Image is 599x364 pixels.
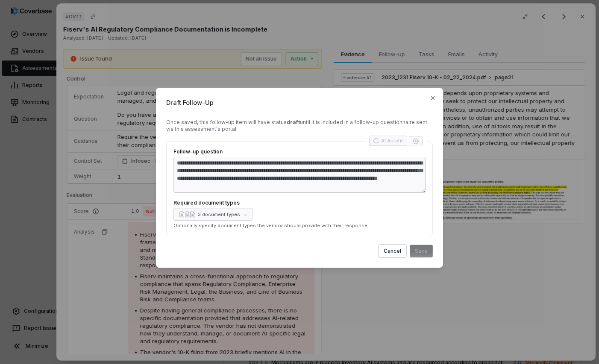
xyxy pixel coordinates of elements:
[173,199,426,206] label: Required document types
[173,222,426,229] p: Optionally specify document types the vendor should provide with their response
[287,119,300,125] strong: draft
[166,98,433,107] span: Draft Follow-Up
[166,119,433,133] div: Once saved, this follow-up item will have status until it is included in a follow-up questionnair...
[379,245,406,257] button: Cancel
[173,148,426,155] label: Follow-up question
